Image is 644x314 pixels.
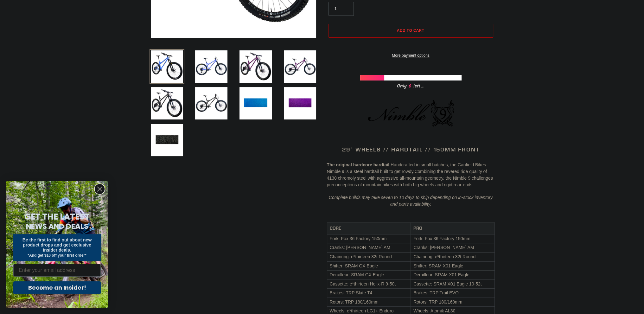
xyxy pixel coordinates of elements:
[411,243,495,253] td: Cranks: [PERSON_NAME] AM
[342,146,480,153] span: 29" WHEELS // HARDTAIL // 150MM FRONT
[360,80,462,90] div: Only left...
[94,183,105,195] button: Close dialog
[150,86,184,121] img: Load image into Gallery viewer, NIMBLE 9 - Complete Bike
[24,211,90,222] span: GET THE LATEST
[327,279,411,289] td: Cassette: e*thirteen Helix-R 9-50t
[150,49,184,84] img: Load image into Gallery viewer, NIMBLE 9 - Complete Bike
[327,289,411,298] td: Brakes: TRP Slate T4
[327,234,411,243] td: Fork: Fox 36 Factory 150mm
[150,123,184,157] img: Load image into Gallery viewer, NIMBLE 9 - Complete Bike
[411,261,495,271] td: Shifter: SRAM X01 Eagle
[28,253,86,258] span: *And get $10 off your first order*
[283,49,317,84] img: Load image into Gallery viewer, NIMBLE 9 - Complete Bike
[13,281,101,294] button: Become an Insider!
[327,162,391,167] strong: The original hardcore hardtail.
[327,169,493,187] span: Combining the revered ride quality of 4130 chromoly steel with aggressive all-mountain geometry, ...
[411,223,495,234] th: PRO
[329,195,493,207] em: Complete builds may take seven to 10 days to ship depending on in-stock inventory and parts avail...
[22,237,92,253] span: Be the first to find out about new product drops and get exclusive insider deals.
[13,264,101,277] input: Enter your email address
[327,223,411,234] th: CORE
[327,243,411,253] td: Cranks: [PERSON_NAME] AM
[411,271,495,280] td: Derailleur: SRAM X01 Eagle
[327,261,411,271] td: Shifter: SRAM GX Eagle
[194,49,229,84] img: Load image into Gallery viewer, NIMBLE 9 - Complete Bike
[397,28,424,33] span: Add to cart
[327,252,411,261] td: Chainring: e*thirteen 32t Round
[411,234,495,243] td: Fork: Fox 36 Factory 150mm
[328,24,493,38] button: Add to cart
[327,271,411,280] td: Derailleur: SRAM GX Eagle
[327,162,486,174] span: Handcrafted in small batches, the Canfield Bikes Nimble 9 is a steel hardtail built to get rowdy.
[283,86,317,121] img: Load image into Gallery viewer, NIMBLE 9 - Complete Bike
[328,53,493,58] a: More payment options
[411,289,495,298] td: Brakes: TRP Trail EVO
[238,86,273,121] img: Load image into Gallery viewer, NIMBLE 9 - Complete Bike
[194,86,229,121] img: Load image into Gallery viewer, NIMBLE 9 - Complete Bike
[411,279,495,289] td: Cassette: SRAM X01 Eagle 10-52t
[26,221,88,231] span: NEWS AND DEALS
[407,82,413,90] span: 6
[411,252,495,261] td: Chainring: e*thirteen 32t Round
[238,49,273,84] img: Load image into Gallery viewer, NIMBLE 9 - Complete Bike
[327,298,411,307] td: Rotors: TRP 180/160mm
[411,298,495,307] td: Rotors: TRP 180/160mm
